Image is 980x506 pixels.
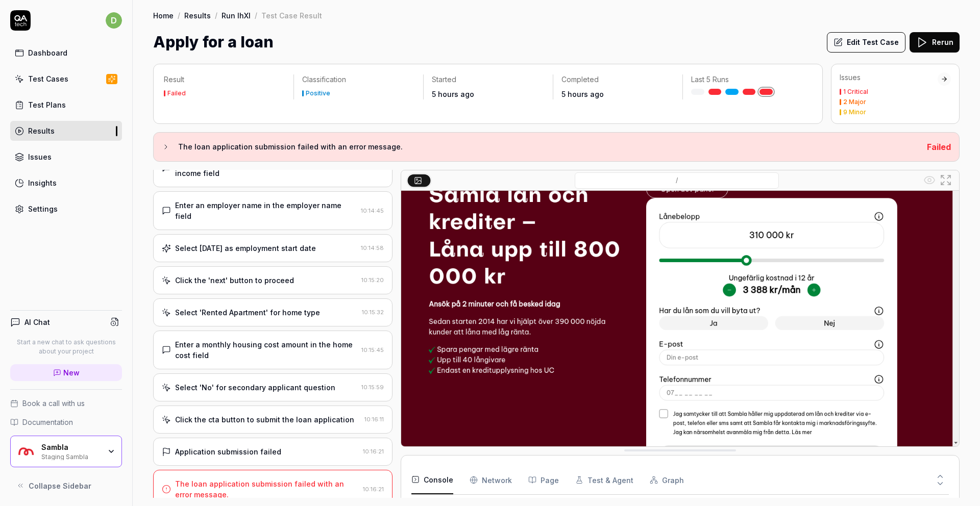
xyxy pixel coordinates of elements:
div: / [178,10,180,20]
div: Select [DATE] as employment start date [175,243,316,254]
p: Classification [302,74,415,85]
p: Last 5 Runs [691,74,804,85]
time: 10:15:45 [361,346,384,353]
a: New [10,364,122,381]
button: The loan application submission failed with an error message. [162,141,919,153]
span: Book a call with us [22,398,85,409]
button: Collapse Sidebar [10,475,122,496]
time: 10:15:59 [361,384,384,391]
time: 10:15:20 [361,276,384,284]
div: Dashboard [28,47,67,58]
div: Issues [840,72,938,83]
a: Home [153,10,174,20]
p: Start a new chat to ask questions about your project [10,338,122,356]
span: d [106,12,122,29]
time: 10:16:21 [363,448,384,455]
p: Result [164,74,285,85]
button: d [106,10,122,31]
div: 1 Critical [843,89,868,95]
div: Click the 'next' button to proceed [175,275,294,286]
span: Failed [927,142,951,152]
button: Test & Agent [575,466,633,494]
button: Show all interative elements [921,172,938,188]
div: Enter an employer name in the employer name field [175,200,357,221]
a: Book a call with us [10,398,122,409]
a: Settings [10,199,122,219]
div: The loan application submission failed with an error message. [175,478,359,500]
time: 10:16:21 [363,486,384,493]
a: Documentation [10,417,122,427]
div: Staging Sambla [41,452,101,460]
a: Results [10,121,122,141]
div: Enter a monthly housing cost amount in the home cost field [175,339,357,361]
button: Console [411,466,453,494]
img: Sambla Logo [17,442,35,461]
button: Edit Test Case [827,32,905,53]
span: New [63,367,80,378]
span: Documentation [22,417,73,427]
div: Test Plans [28,99,66,110]
button: Rerun [910,32,960,53]
h1: Apply for a loan [153,31,274,54]
button: Network [470,466,512,494]
time: 10:14:58 [361,244,384,251]
div: Test Cases [28,73,68,84]
div: 9 Minor [843,109,866,115]
p: Completed [561,74,674,85]
time: 5 hours ago [561,90,604,98]
div: 2 Major [843,99,866,105]
div: Select 'No' for secondary applicant question [175,382,335,393]
button: Open in full screen [938,172,954,188]
div: Select 'Rented Apartment' for home type [175,307,320,318]
img: Screenshot [401,98,959,446]
time: 5 hours ago [432,90,474,98]
a: Dashboard [10,43,122,63]
h4: AI Chat [24,317,50,327]
div: Results [28,125,55,136]
div: / [255,10,257,20]
span: Collapse Sidebar [29,480,91,491]
div: Issues [28,151,52,162]
div: / [215,10,217,20]
a: Run lhXl [222,10,251,20]
div: Click the cta button to submit the loan application [175,414,354,425]
time: 10:14:32 [361,164,384,171]
a: Insights [10,173,122,193]
button: Sambla LogoSamblaStaging Sambla [10,436,122,467]
time: 10:16:11 [364,416,384,423]
div: Insights [28,178,57,188]
h3: The loan application submission failed with an error message. [178,141,919,153]
div: Failed [167,90,186,96]
div: Settings [28,204,58,214]
div: Application submission failed [175,446,281,457]
a: Test Cases [10,69,122,89]
button: Graph [650,466,684,494]
p: Started [432,74,545,85]
div: Positive [306,90,330,96]
time: 10:15:32 [362,309,384,316]
a: Issues [10,147,122,167]
a: Test Plans [10,95,122,115]
time: 10:14:45 [361,207,384,214]
a: Results [184,10,211,20]
div: Sambla [41,443,101,452]
button: Page [528,466,559,494]
div: Test Case Result [261,10,322,20]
